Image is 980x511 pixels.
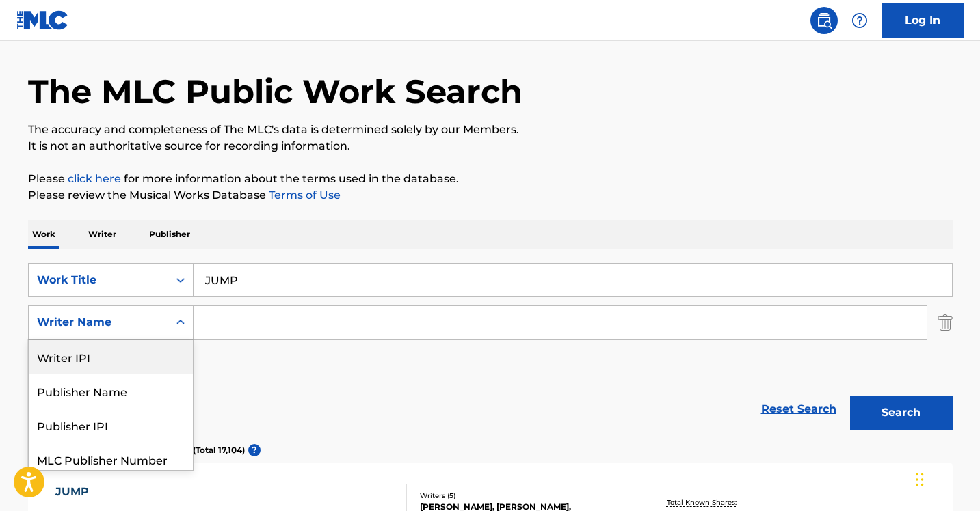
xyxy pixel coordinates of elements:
[816,12,832,29] img: search
[248,444,261,456] span: ?
[28,138,953,154] p: It is not an authoritative source for recording information.
[37,272,160,288] div: Work Title
[29,442,193,476] div: MLC Publisher Number
[28,263,953,437] form: Search Form
[29,408,193,442] div: Publisher IPI
[145,220,194,249] p: Publisher
[420,491,626,501] div: Writers ( 5 )
[16,10,69,30] img: MLC Logo
[55,484,176,500] div: JUMP
[84,220,120,249] p: Writer
[851,12,868,29] img: help
[810,7,838,34] a: Public Search
[28,71,522,112] h1: The MLC Public Work Search
[850,396,953,430] button: Search
[68,172,121,185] a: click here
[29,374,193,408] div: Publisher Name
[29,340,193,374] div: Writer IPI
[916,459,924,500] div: ドラッグ
[37,314,160,331] div: Writer Name
[28,220,59,249] p: Work
[938,305,953,340] img: Delete Criterion
[28,171,953,187] p: Please for more information about the terms used in the database.
[882,3,964,38] a: Log In
[912,445,980,511] div: チャットウィジェット
[28,122,953,138] p: The accuracy and completeness of The MLC's data is determined solely by our Members.
[912,445,980,511] iframe: Chat Widget
[754,394,843,424] a: Reset Search
[266,189,341,202] a: Terms of Use
[846,7,873,34] div: Help
[28,187,953,204] p: Please review the Musical Works Database
[667,497,740,508] p: Total Known Shares:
